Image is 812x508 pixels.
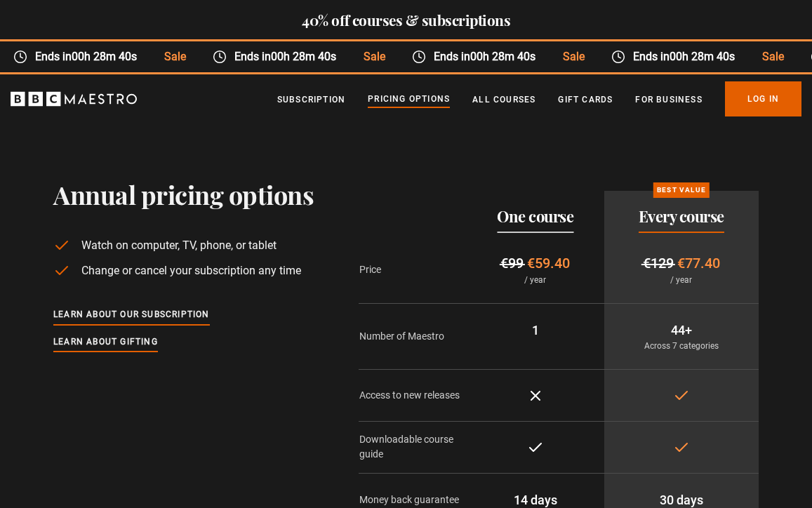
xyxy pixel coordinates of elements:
[625,48,748,65] span: Ends in
[472,93,535,107] a: All Courses
[53,307,210,323] a: Learn about our subscription
[151,48,199,65] span: Sale
[359,388,466,403] p: Access to new releases
[639,208,724,225] h2: Every course
[558,93,613,107] a: Gift Cards
[549,48,597,65] span: Sale
[72,50,137,63] time: 00h 28m 40s
[470,50,535,63] time: 00h 28m 40s
[478,321,593,340] p: 1
[426,48,549,65] span: Ends in
[643,255,674,272] span: €129
[350,48,399,65] span: Sale
[359,493,466,507] p: Money back guarantee
[27,48,150,65] span: Ends in
[359,432,466,462] p: Downloadable course guide
[725,81,801,116] a: Log In
[615,274,747,286] p: / year
[359,329,466,344] p: Number of Maestro
[11,88,137,109] svg: BBC Maestro
[359,262,466,277] p: Price
[527,255,570,272] span: €59.40
[635,93,702,107] a: For business
[271,50,336,63] time: 00h 28m 40s
[277,81,801,116] nav: Primary
[227,48,350,65] span: Ends in
[53,262,314,279] li: Change or cancel your subscription any time
[478,274,593,286] p: / year
[368,92,450,107] a: Pricing Options
[677,255,720,272] span: €77.40
[670,50,735,63] time: 00h 28m 40s
[500,255,524,272] span: €99
[53,335,158,350] a: Learn about gifting
[277,93,345,107] a: Subscription
[497,208,573,225] h2: One course
[53,180,314,209] h1: Annual pricing options
[748,48,797,65] span: Sale
[653,182,710,198] p: Best value
[53,237,314,254] li: Watch on computer, TV, phone, or tablet
[615,340,747,352] p: Across 7 categories
[615,321,747,340] p: 44+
